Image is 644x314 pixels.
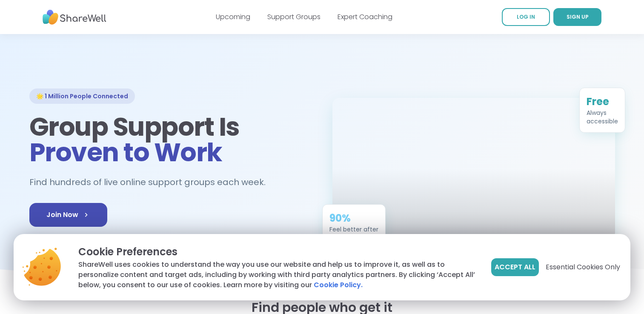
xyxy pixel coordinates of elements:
[587,108,618,126] div: Always accessible
[29,114,312,165] h1: Group Support Is
[338,12,392,22] a: Expert Coaching
[553,8,601,26] a: SIGN UP
[502,8,550,26] a: LOG IN
[29,88,135,104] div: 🌟 1 Million People Connected
[314,280,363,290] a: Cookie Policy.
[29,175,275,189] h2: Find hundreds of live online support groups each week.
[495,262,535,272] span: Accept All
[491,258,539,276] button: Accept All
[517,13,535,20] span: LOG IN
[216,12,250,22] a: Upcoming
[587,95,618,108] div: Free
[267,12,321,22] a: Support Groups
[43,6,106,29] img: ShareWell Nav Logo
[78,260,478,290] p: ShareWell uses cookies to understand the way you use our website and help us to improve it, as we...
[29,134,222,170] span: Proven to Work
[546,262,620,272] span: Essential Cookies Only
[29,203,107,227] a: Join Now
[46,210,90,220] span: Join Now
[567,13,589,20] span: SIGN UP
[78,244,478,260] p: Cookie Preferences
[329,225,378,242] div: Feel better after just one session
[329,211,378,225] div: 90%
